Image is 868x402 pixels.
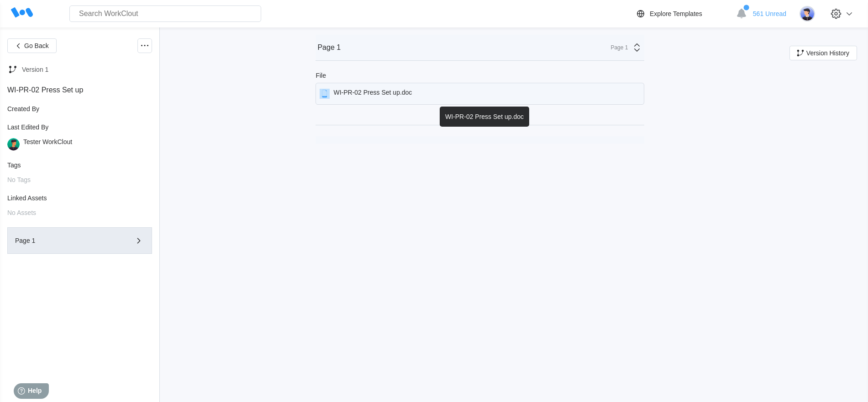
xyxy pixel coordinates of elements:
[753,10,786,17] span: 561 Unread
[7,161,152,169] div: Tags
[7,209,152,216] div: No Assets
[23,138,72,150] div: Tester WorkClout
[605,44,628,51] div: Page 1
[69,5,261,22] input: Search WorkClout
[7,38,57,53] button: Go Back
[15,237,118,244] div: Page 1
[7,227,152,254] button: Page 1
[800,6,815,21] img: user-5.png
[635,8,731,19] a: Explore Templates
[7,176,152,183] div: No Tags
[316,72,326,79] div: File
[22,66,48,73] div: Version 1
[806,50,849,56] span: Version History
[333,89,412,99] div: WI-PR-02 Press Set up.doc
[24,43,49,49] span: Go Back
[7,105,152,113] div: Created By
[440,107,529,127] div: WI-PR-02 Press Set up.doc
[7,123,152,131] div: Last Edited By
[650,10,702,17] div: Explore Templates
[789,46,857,60] button: Version History
[7,86,152,94] div: WI-PR-02 Press Set up
[7,194,152,202] div: Linked Assets
[7,138,20,150] img: user.png
[317,43,341,52] div: Page 1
